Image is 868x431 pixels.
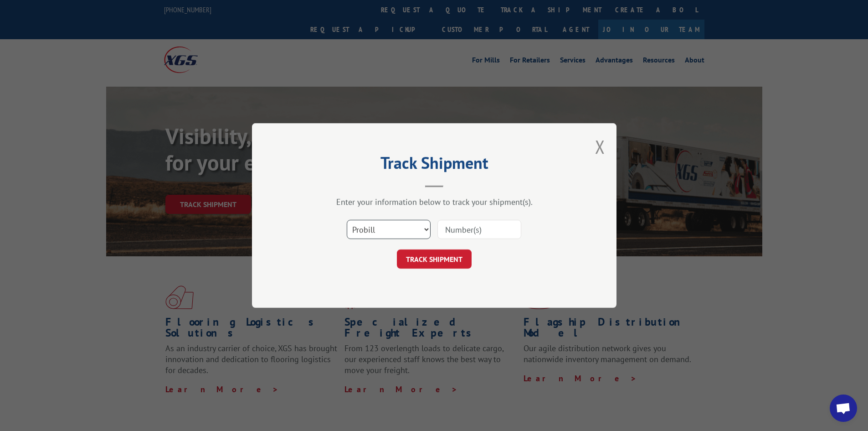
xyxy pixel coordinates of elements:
[298,156,571,174] h2: Track Shipment
[830,395,857,422] div: Open chat
[595,135,605,159] button: Close modal
[298,197,571,207] div: Enter your information below to track your shipment(s).
[437,220,521,239] input: Number(s)
[397,249,472,269] button: TRACK SHIPMENT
